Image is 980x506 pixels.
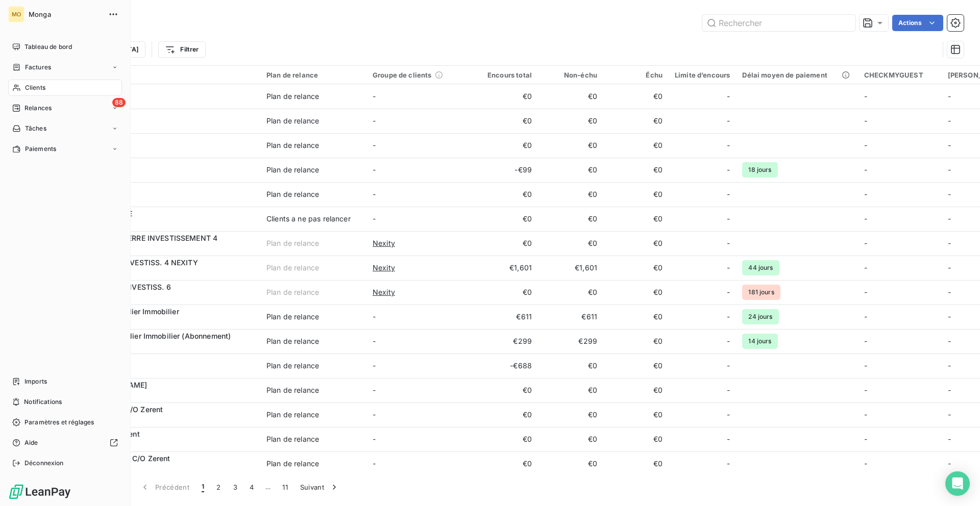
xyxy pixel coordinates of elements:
[538,133,603,158] td: €0
[473,84,538,109] td: €0
[373,312,376,321] span: -
[538,207,603,231] td: €0
[727,434,730,444] span: -
[603,305,669,329] td: €0
[603,402,669,427] td: €0
[727,361,730,371] span: -
[948,92,951,100] span: -
[603,158,669,182] td: €0
[266,263,319,273] div: Plan de relance
[202,482,204,492] span: 1
[70,317,254,327] span: 58248250
[473,329,538,353] td: €299
[603,109,669,133] td: €0
[892,15,943,31] button: Actions
[8,435,122,451] a: Aide
[473,182,538,207] td: €0
[538,427,603,451] td: €0
[29,10,102,18] span: Monga
[479,71,532,79] div: Encours total
[864,435,867,443] span: -
[538,378,603,402] td: €0
[727,140,730,150] span: -
[70,390,254,400] span: 40864705
[603,353,669,378] td: €0
[864,337,867,345] span: -
[266,71,360,79] div: Plan de relance
[473,353,538,378] td: -€688
[742,309,778,324] span: 24 jours
[609,71,663,79] div: Échu
[70,243,254,254] span: 58248193
[473,133,538,158] td: €0
[24,438,38,447] span: Aide
[538,305,603,329] td: €611
[24,42,72,52] span: Tableau de bord
[948,141,951,149] span: -
[70,341,254,351] span: 58248254
[70,464,254,474] span: 47606273
[473,402,538,427] td: €0
[266,336,319,346] div: Plan de relance
[195,476,210,498] button: 1
[70,145,254,156] span: 55072817
[538,84,603,109] td: €0
[603,182,669,207] td: €0
[727,312,730,322] span: -
[70,234,217,242] span: 49435 49438 PIERRE INVESTISSEMENT 4
[134,476,195,498] button: Précédent
[266,189,319,199] div: Plan de relance
[266,459,319,469] div: Plan de relance
[948,435,951,443] span: -
[373,141,376,149] span: -
[948,361,951,370] span: -
[243,476,260,498] button: 4
[373,361,376,370] span: -
[266,238,319,248] div: Plan de relance
[948,288,951,296] span: -
[8,484,71,500] img: Logo LeanPay
[864,141,867,149] span: -
[266,287,319,297] div: Plan de relance
[373,92,376,100] span: -
[473,158,538,182] td: -€99
[538,256,603,280] td: €1,601
[373,435,376,443] span: -
[24,459,64,468] span: Déconnexion
[538,353,603,378] td: €0
[266,165,319,175] div: Plan de relance
[948,337,951,345] span: -
[266,385,319,395] div: Plan de relance
[25,144,56,154] span: Paiements
[373,214,376,223] span: -
[538,158,603,182] td: €0
[112,98,126,107] span: 88
[227,476,243,498] button: 3
[24,418,94,427] span: Paramètres et réglages
[603,231,669,256] td: €0
[864,116,867,125] span: -
[864,165,867,174] span: -
[266,140,319,150] div: Plan de relance
[24,377,47,386] span: Imports
[25,124,46,133] span: Tâches
[864,361,867,370] span: -
[742,285,780,300] span: 181 jours
[260,479,276,495] span: …
[948,214,951,223] span: -
[266,410,319,420] div: Plan de relance
[727,459,730,469] span: -
[727,336,730,346] span: -
[70,170,254,180] span: 52581959
[8,6,24,22] div: MO
[742,162,777,178] span: 18 jours
[373,190,376,198] span: -
[948,386,951,394] span: -
[70,258,198,267] span: 49435 PIERRE INVESTISS. 4 NEXITY
[24,397,62,407] span: Notifications
[70,96,254,107] span: 56416937
[603,256,669,280] td: €0
[948,263,951,272] span: -
[538,182,603,207] td: €0
[70,439,254,449] span: 48066625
